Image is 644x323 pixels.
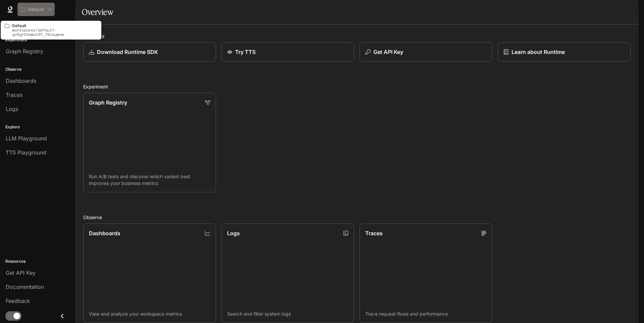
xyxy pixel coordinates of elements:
p: View and analyze your workspace metrics [89,311,210,317]
button: All workspaces [17,3,55,16]
a: Download Runtime SDK [83,42,216,62]
p: Run A/B tests and discover which variant best improves your business metrics [89,173,210,187]
p: Traces [365,229,383,237]
p: Learn about Runtime [512,48,565,56]
p: Try TTS [235,48,256,56]
p: Default [12,23,97,28]
p: Default [28,7,44,12]
p: Search and filter system logs [227,311,348,317]
p: Graph Registry [89,99,127,107]
a: LogsSearch and filter system logs [221,223,354,323]
p: Logs [227,229,240,237]
p: Dashboards [89,229,120,237]
p: workspaces/default-gc5gr2tmwnr3f_79leywnw [12,28,97,37]
a: Learn about Runtime [498,42,631,62]
h2: Observe [83,214,631,221]
a: Try TTS [221,42,354,62]
a: TracesTrace request flows and performance [360,223,492,323]
p: Trace request flows and performance [365,311,487,317]
p: Get API Key [373,48,403,56]
button: Get API Key [360,42,492,62]
p: Download Runtime SDK [97,48,158,56]
h2: Experiment [83,83,631,90]
a: Graph RegistryRun A/B tests and discover which variant best improves your business metrics [83,93,216,192]
h2: Shortcuts [83,33,631,40]
a: DashboardsView and analyze your workspace metrics [83,223,216,323]
h1: Overview [82,5,113,19]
